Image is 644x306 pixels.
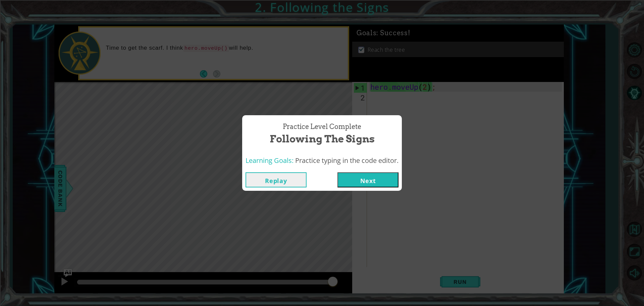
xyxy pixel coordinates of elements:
[295,156,398,165] span: Practice typing in the code editor.
[246,172,307,187] button: Replay
[3,15,641,21] div: Move To ...
[246,156,293,165] span: Learning Goals:
[3,3,641,9] div: Sort A > Z
[283,122,361,132] span: Practice Level Complete
[3,27,641,33] div: Options
[3,39,641,45] div: Rename
[270,132,375,146] span: Following the Signs
[3,33,641,39] div: Sign out
[337,172,398,187] button: Next
[3,21,641,27] div: Delete
[3,45,641,51] div: Move To ...
[3,9,641,15] div: Sort New > Old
